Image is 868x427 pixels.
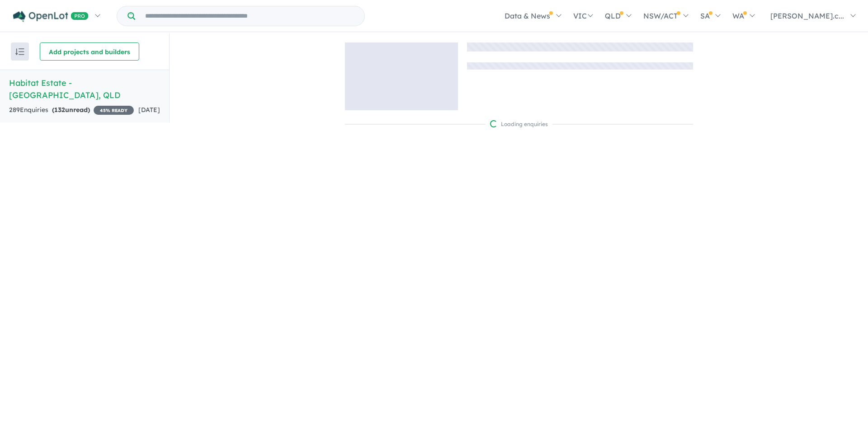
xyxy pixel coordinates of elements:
[15,48,24,55] img: sort.svg
[54,106,65,114] span: 132
[770,11,844,20] span: [PERSON_NAME].c...
[9,105,134,116] div: 289 Enquir ies
[137,6,363,26] input: Try estate name, suburb, builder or developer
[52,106,90,114] strong: ( unread)
[138,106,160,114] span: [DATE]
[9,77,160,101] h5: Habitat Estate - [GEOGRAPHIC_DATA] , QLD
[94,106,134,115] span: 45 % READY
[490,120,548,129] div: Loading enquiries
[40,42,139,61] button: Add projects and builders
[13,11,89,22] img: Openlot PRO Logo White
